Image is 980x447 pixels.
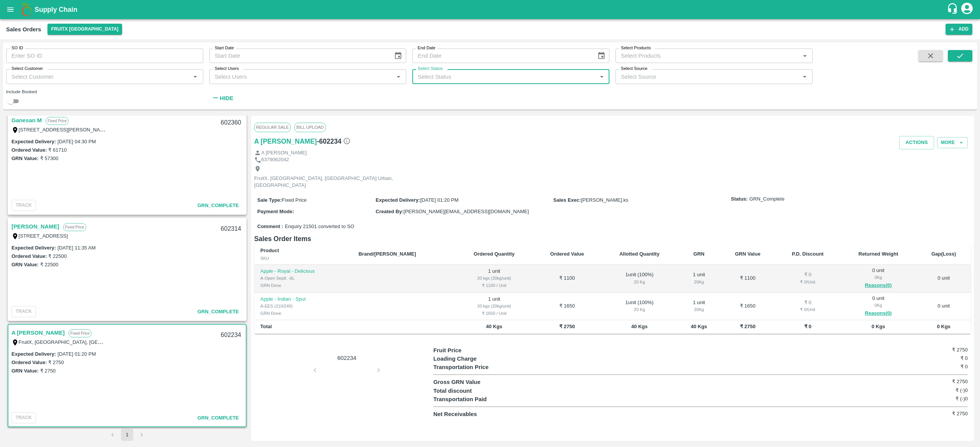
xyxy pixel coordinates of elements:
h6: - 602234 [317,136,351,147]
label: Select Customer [11,66,43,72]
span: Fixed Price [282,197,307,203]
b: Gap(Loss) [931,251,956,257]
b: Product [260,248,279,253]
label: GRN Value: [11,368,39,374]
div: A-EES (210/240) [260,303,346,309]
div: Include Booked [6,88,203,95]
button: Open [597,72,607,82]
img: logo [19,2,34,17]
button: open drawer [2,1,19,18]
span: [PERSON_NAME][EMAIL_ADDRESS][DOMAIN_NAME] [403,209,529,214]
div: 1 unit [684,299,714,313]
label: Start Date [215,45,234,51]
a: A [PERSON_NAME] [11,328,65,338]
button: Reasons(0) [846,309,911,318]
button: Open [394,72,403,82]
a: [PERSON_NAME] [11,222,59,232]
p: Transportation Paid [433,395,567,403]
td: ₹ 1650 [720,293,776,321]
span: Enquiry 21501 converted to SO [285,223,354,230]
label: ₹ 2750 [40,368,56,374]
p: Gross GRN Value [433,378,567,386]
div: GRN Done [260,282,346,289]
div: 602314 [216,220,246,238]
a: A [PERSON_NAME] [254,136,317,147]
h6: ₹ (-)0 [879,387,968,394]
div: ₹ 0 [782,299,834,306]
b: Allotted Quantity [619,251,660,257]
div: ₹ 0 [782,271,834,279]
button: Reasons(0) [846,281,911,290]
label: GRN Value: [11,155,39,161]
span: [DATE] 01:20 PM [420,197,459,203]
div: customer-support [947,3,960,16]
label: FruitX, [GEOGRAPHIC_DATA], [GEOGRAPHIC_DATA] Urban, [GEOGRAPHIC_DATA] [19,339,211,345]
span: [PERSON_NAME].ks [581,197,629,203]
nav: pagination navigation [105,429,149,441]
div: 1 unit ( 100 %) [607,271,672,285]
h6: ₹ 0 [879,355,968,362]
button: Open [800,72,810,82]
label: [DATE] 01:20 PM [57,351,96,357]
b: ₹ 2750 [740,324,756,329]
b: GRN [693,251,704,257]
label: [STREET_ADDRESS] [19,233,68,239]
p: Transportation Price [433,363,567,371]
label: ₹ 61710 [48,147,67,153]
b: 0 Kgs [872,324,885,329]
span: Bill Upload [294,123,325,132]
div: Sales Orders [6,24,41,34]
label: End Date [418,45,435,51]
label: Select Products [621,45,651,51]
label: Comment : [257,223,283,230]
div: 20 Kg [607,306,672,313]
input: Select Customer [8,71,188,81]
span: Regular Sale [254,123,291,132]
label: Expected Delivery : [11,139,56,144]
b: 40 Kgs [631,324,648,329]
div: GRN Done [260,310,346,317]
div: 20 Kg [607,279,672,285]
label: Expected Delivery : [11,245,56,251]
td: 0 unit [916,265,971,293]
a: Supply Chain [34,4,947,15]
div: 20 kgs (20kg/unit) [461,303,527,309]
a: Ganesan M [11,115,42,125]
td: ₹ 1100 [720,265,776,293]
button: Choose date [594,49,609,63]
b: GRN Value [735,251,760,257]
div: 20 Kg [684,279,714,285]
p: FruitX, [GEOGRAPHIC_DATA], [GEOGRAPHIC_DATA] Urban, [GEOGRAPHIC_DATA] [254,175,426,189]
td: 1 unit [455,293,533,321]
span: GRN_Complete [749,196,784,203]
p: Total discount [433,387,567,395]
label: Sales Exec : [553,197,581,203]
p: Loading Charge [433,355,567,363]
b: ₹ 0 [804,324,812,329]
b: 40 Kgs [691,324,707,329]
div: 20 kgs (20kg/unit) [461,275,527,282]
p: 6379062042 [261,156,289,164]
button: Add [946,24,972,35]
input: Select Status [415,71,595,81]
label: [STREET_ADDRESS][PERSON_NAME] [19,126,109,133]
span: GRN_Complete [198,309,239,314]
p: Fixed Price [46,117,69,125]
p: Fixed Price [63,223,86,231]
b: Ordered Quantity [474,251,514,257]
td: 0 unit [916,293,971,321]
div: 1 unit ( 100 %) [607,299,672,313]
input: Select Users [212,71,392,81]
h6: Sales Order Items [254,233,971,244]
label: Select Status [418,66,443,72]
h6: ₹ 2750 [879,346,968,354]
button: Open [800,51,810,61]
label: [DATE] 11:35 AM [57,245,95,251]
label: ₹ 57300 [40,155,59,161]
p: Fixed Price [69,329,91,337]
b: Brand/[PERSON_NAME] [358,251,416,257]
p: Apple - Indian - Spur [260,296,346,303]
label: Created By : [376,209,403,214]
h6: ₹ 0 [879,363,968,371]
input: End Date [412,49,591,63]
